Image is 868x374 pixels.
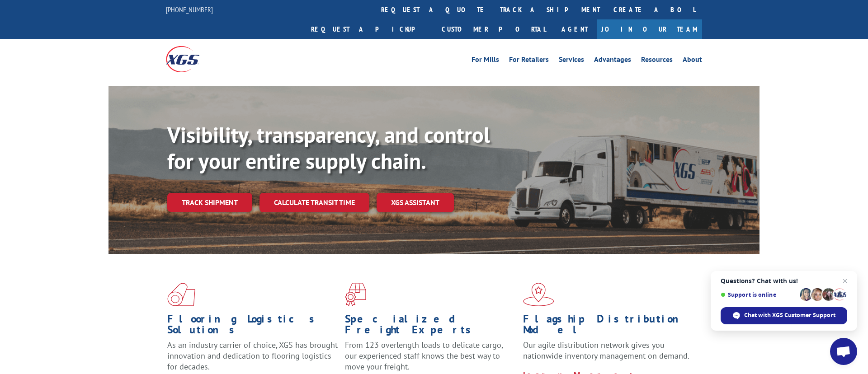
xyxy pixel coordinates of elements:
h1: Specialized Freight Experts [345,313,516,340]
a: For Retailers [509,56,549,66]
a: Calculate transit time [259,193,369,212]
img: xgs-icon-total-supply-chain-intelligence-red [167,283,195,306]
a: Customer Portal [435,19,552,39]
h1: Flagship Distribution Model [523,313,694,340]
a: Track shipment [167,193,252,212]
a: XGS ASSISTANT [377,193,454,212]
a: For Mills [472,56,499,66]
a: About [683,56,702,66]
span: Chat with XGS Customer Support [721,307,847,324]
a: Services [559,56,584,66]
span: Questions? Chat with us! [721,277,847,285]
a: [PHONE_NUMBER] [166,5,213,14]
img: xgs-icon-focused-on-flooring-red [345,283,366,306]
span: As an industry carrier of choice, XGS has brought innovation and dedication to flooring logistics... [167,340,338,372]
h1: Flooring Logistics Solutions [167,313,338,340]
a: Agent [552,19,597,39]
span: Chat with XGS Customer Support [744,311,835,319]
a: Open chat [830,338,857,365]
a: Request a pickup [304,19,435,39]
img: xgs-icon-flagship-distribution-model-red [523,283,554,306]
b: Visibility, transparency, and control for your entire supply chain. [167,121,490,175]
a: Resources [641,56,673,66]
a: Advantages [594,56,631,66]
span: Support is online [721,291,797,298]
span: Our agile distribution network gives you nationwide inventory management on demand. [523,340,689,361]
a: Join Our Team [597,19,702,39]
